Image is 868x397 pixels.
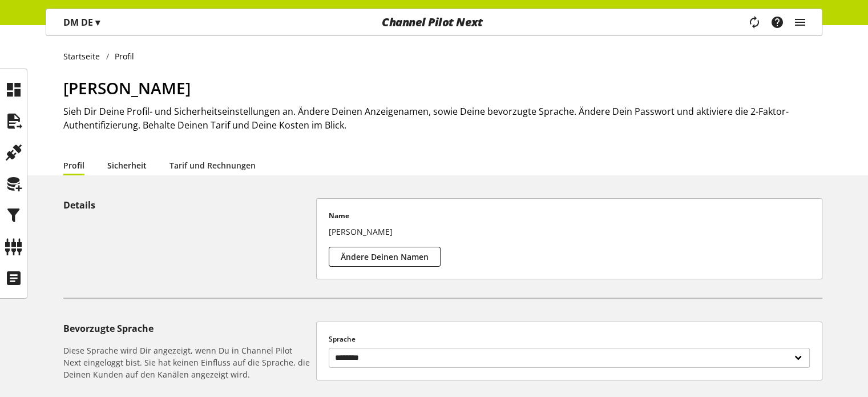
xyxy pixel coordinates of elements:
[329,211,810,226] p: Name
[63,322,312,335] h5: Bevorzugte Sprache
[46,9,822,36] nav: main navigation
[63,50,106,62] a: Startseite
[63,77,191,99] span: [PERSON_NAME]
[107,159,147,171] a: Sicherheit
[63,159,84,171] a: Profil
[329,334,356,344] span: Sprache
[63,105,822,132] h2: Sieh Dir Deine Profil- und Sicherheitseinstellungen an. Ändere Deinen Anzeigenamen, sowie Deine b...
[329,247,441,267] button: Ändere Deinen Namen
[63,198,312,212] h5: Details
[95,16,100,29] span: ▾
[63,344,312,380] h6: Diese Sprache wird Dir angezeigt, wenn Du in Channel Pilot Next eingeloggt bist. Sie hat keinen E...
[63,15,100,29] p: DM DE
[169,159,256,171] a: Tarif und Rechnungen
[329,226,810,247] p: [PERSON_NAME]
[341,251,429,263] span: Ändere Deinen Namen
